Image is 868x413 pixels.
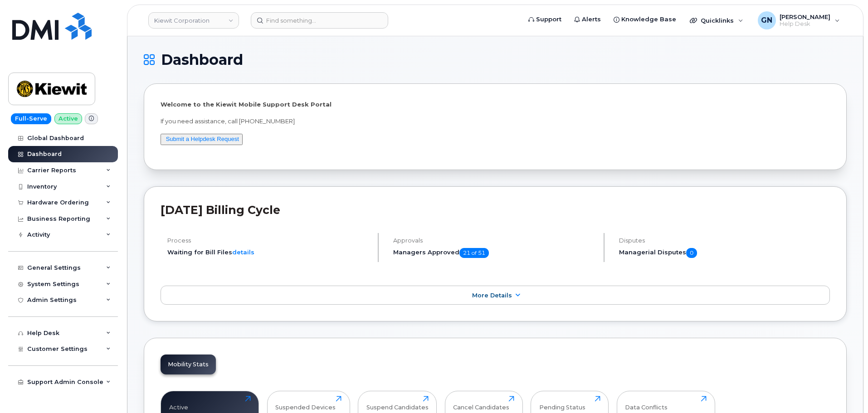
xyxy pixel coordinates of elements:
span: 0 [686,248,697,258]
li: Waiting for Bill Files [167,248,370,257]
h4: Disputes [619,237,830,244]
div: Data Conflicts [625,396,668,411]
button: Submit a Helpdesk Request [161,134,243,145]
div: Suspended Devices [275,396,336,411]
div: Active [169,396,188,411]
span: Dashboard [161,53,243,67]
a: details [232,248,254,256]
span: 21 of 51 [459,248,489,258]
p: If you need assistance, call [PHONE_NUMBER] [161,117,830,126]
h5: Managerial Disputes [619,248,830,258]
iframe: Messenger Launcher [829,374,861,406]
p: Welcome to the Kiewit Mobile Support Desk Portal [161,100,830,109]
h2: [DATE] Billing Cycle [161,203,830,217]
h4: Process [167,237,370,244]
h4: Approvals [393,237,596,244]
span: More Details [472,292,512,299]
a: Submit a Helpdesk Request [166,136,239,142]
div: Cancel Candidates [453,396,509,411]
div: Suspend Candidates [366,396,429,411]
div: Pending Status [539,396,585,411]
h5: Managers Approved [393,248,596,258]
